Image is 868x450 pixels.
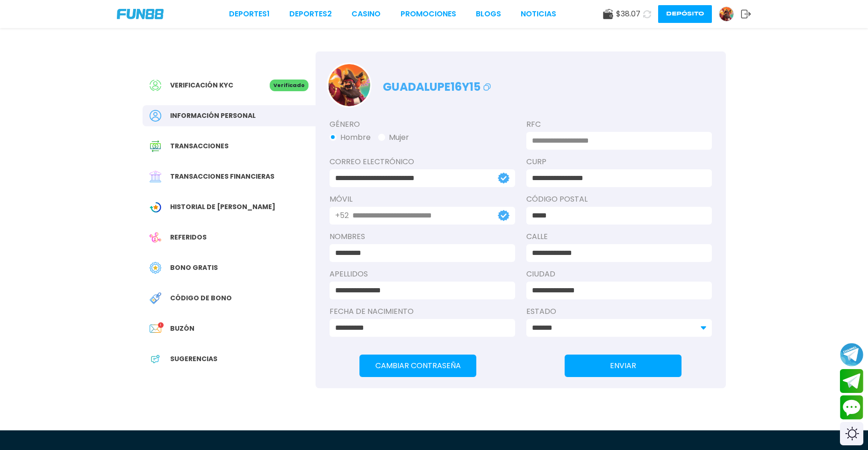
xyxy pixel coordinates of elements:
[840,369,863,393] button: Join telegram
[840,342,863,367] button: Join telegram channel
[143,166,316,187] a: Financial TransactionTransacciones financieras
[719,7,733,21] img: Avatar
[143,136,316,157] a: Transaction HistoryTransacciones
[117,9,164,19] img: Company Logo
[143,257,316,278] a: Free BonusBono Gratis
[521,8,556,20] a: NOTICIAS
[150,353,161,365] img: App Feedback
[150,201,161,213] img: Wagering Transaction
[170,111,256,121] span: Información personal
[170,141,229,151] span: Transacciones
[719,7,741,22] a: Avatar
[330,306,515,317] label: Fecha de Nacimiento
[401,8,456,20] a: Promociones
[658,5,712,23] button: Depósito
[383,74,493,95] p: guadalupe16y15
[143,288,316,309] a: Redeem BonusCódigo de bono
[150,323,161,334] img: Inbox
[150,110,161,122] img: Personal
[330,269,515,280] label: APELLIDOS
[840,395,863,420] button: Contact customer service
[170,293,232,303] span: Código de bono
[840,422,863,445] div: Switch theme
[150,140,161,152] img: Transaction History
[526,119,712,130] label: RFC
[330,119,515,130] label: Género
[352,8,380,20] a: CASINO
[170,324,194,334] span: Buzón
[150,232,161,243] img: Referral
[170,80,233,90] span: Verificación KYC
[526,194,712,205] label: Código Postal
[143,227,316,248] a: ReferralReferidos
[170,172,274,181] span: Transacciones financieras
[150,262,161,274] img: Free Bonus
[270,80,308,91] p: Verificado
[526,269,712,280] label: Ciudad
[330,132,371,143] button: Hombre
[143,105,316,126] a: PersonalInformación personal
[170,232,207,242] span: Referidos
[526,306,712,317] label: Estado
[170,354,217,364] span: Sugerencias
[170,202,275,212] span: Historial de [PERSON_NAME]
[328,64,370,106] img: Avatar
[476,8,501,20] a: BLOGS
[158,322,164,328] p: 1
[143,196,316,218] a: Wagering TransactionHistorial de [PERSON_NAME]
[229,8,270,20] a: Deportes1
[150,292,161,304] img: Redeem Bonus
[330,194,515,205] label: Móvil
[330,231,515,242] label: NOMBRES
[378,132,409,143] button: Mujer
[565,355,681,377] button: ENVIAR
[526,231,712,242] label: Calle
[330,156,515,167] label: Correo electrónico
[616,8,640,20] span: $ 38.07
[335,210,349,221] p: +52
[143,75,316,96] a: Verificación KYCVerificado
[143,318,316,339] a: InboxBuzón1
[150,171,161,182] img: Financial Transaction
[143,348,316,370] a: App FeedbackSugerencias
[526,156,712,167] label: CURP
[359,355,476,377] button: Cambiar Contraseña
[170,263,218,273] span: Bono Gratis
[289,8,332,20] a: Deportes2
